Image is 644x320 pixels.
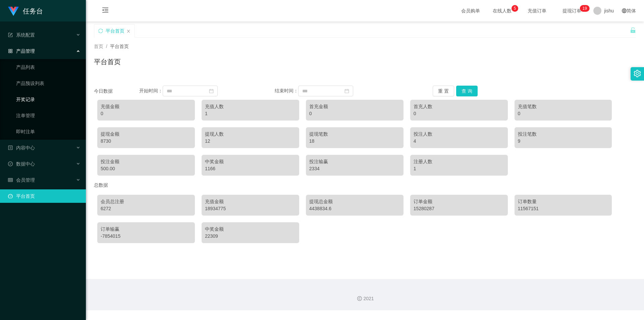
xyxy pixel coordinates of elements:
[205,158,296,165] div: 中奖金额
[209,89,214,93] i: 图标: calendar
[512,5,518,12] sup: 5
[309,138,400,145] div: 18
[205,198,296,205] div: 充值金额
[205,205,296,212] div: 18934775
[205,138,296,145] div: 12
[16,93,80,106] a: 开奖记录
[101,226,192,233] div: 订单输赢
[101,205,192,212] div: 6272
[8,145,35,150] span: 内容中心
[559,8,585,13] span: 提现订单
[94,179,636,191] div: 总数据
[101,138,192,145] div: 8730
[583,5,585,12] p: 1
[518,110,609,117] div: 0
[630,27,636,33] i: 图标: unlock
[94,0,117,22] i: 图标: menu-fold
[414,103,504,110] div: 首充人数
[622,8,627,13] i: 图标: global
[414,131,504,138] div: 投注人数
[8,8,43,13] a: 任务台
[101,233,192,240] div: -7854015
[91,295,639,302] div: 2021
[8,161,35,167] span: 数据中心
[126,29,130,33] i: 图标: close
[524,8,550,13] span: 充值订单
[8,178,13,182] i: 图标: table
[8,145,13,150] i: 图标: profile
[8,177,35,183] span: 会员管理
[101,110,192,117] div: 0
[8,49,13,53] i: 图标: appstore-o
[94,57,121,67] h1: 平台首页
[8,162,13,166] i: 图标: check-circle-o
[205,131,296,138] div: 提现人数
[8,32,35,38] span: 系统配置
[205,226,296,233] div: 中奖金额
[101,103,192,110] div: 充值金额
[634,70,641,77] i: 图标: setting
[205,103,296,110] div: 充值人数
[8,7,19,16] img: logo.9652507e.png
[98,29,103,33] i: 图标: sync
[414,165,504,172] div: 1
[344,89,349,93] i: 图标: calendar
[110,44,129,49] span: 平台首页
[205,165,296,172] div: 1166
[514,5,516,12] p: 5
[101,198,192,205] div: 会员总注册
[357,296,362,301] i: 图标: copyright
[139,88,163,93] span: 开始时间：
[8,48,35,54] span: 产品管理
[16,109,80,122] a: 注单管理
[518,138,609,145] div: 9
[585,5,587,12] p: 9
[16,77,80,90] a: 产品预设列表
[414,198,504,205] div: 订单金额
[414,205,504,212] div: 15280287
[518,198,609,205] div: 订单数量
[94,88,139,95] div: 今日数据
[8,33,13,37] i: 图标: form
[94,44,103,49] span: 首页
[309,110,400,117] div: 0
[309,205,400,212] div: 4438834.6
[205,233,296,240] div: 22309
[309,103,400,110] div: 首充金额
[23,0,43,22] h1: 任务台
[489,8,515,13] span: 在线人数
[414,138,504,145] div: 4
[580,5,590,12] sup: 19
[101,165,192,172] div: 500.00
[106,25,124,37] div: 平台首页
[414,110,504,117] div: 0
[309,165,400,172] div: 2334
[101,131,192,138] div: 提现金额
[309,198,400,205] div: 提现总金额
[8,189,80,203] a: 图标: dashboard平台首页
[309,158,400,165] div: 投注输赢
[414,158,504,165] div: 注册人数
[16,60,80,74] a: 产品列表
[309,131,400,138] div: 提现笔数
[106,44,107,49] span: /
[518,131,609,138] div: 投注笔数
[518,103,609,110] div: 充值笔数
[456,86,478,96] button: 查 询
[275,88,298,93] span: 结束时间：
[101,158,192,165] div: 投注金额
[433,86,454,96] button: 重 置
[205,110,296,117] div: 1
[518,205,609,212] div: 11567151
[16,125,80,138] a: 即时注单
